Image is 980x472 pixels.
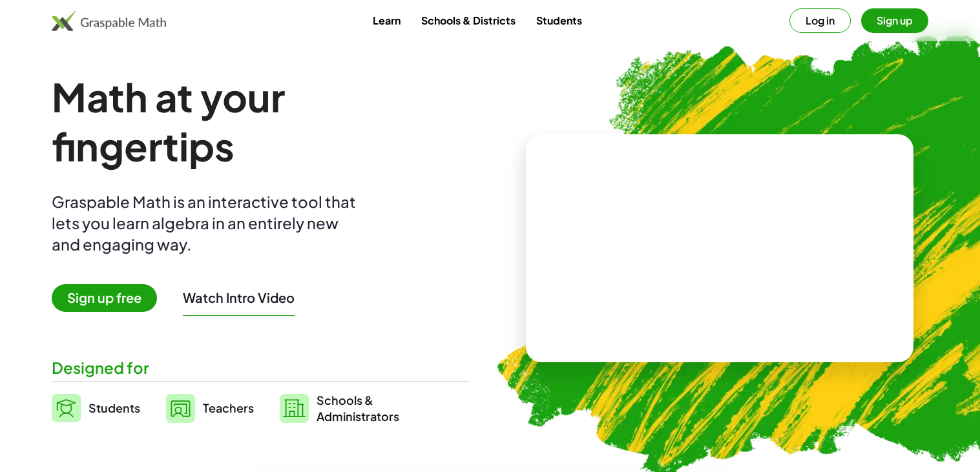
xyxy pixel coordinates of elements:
a: Students [52,392,140,424]
a: Schools &Administrators [280,392,399,424]
span: Schools & Administrators [317,392,399,424]
div: Graspable Math is an interactive tool that lets you learn algebra in an entirely new and engaging... [52,191,362,255]
span: Sign up free [52,284,157,312]
h1: Math at your fingertips [52,72,463,170]
span: Students [89,400,140,415]
img: svg%3e [280,394,309,423]
img: svg%3e [166,394,195,423]
img: svg%3e [52,394,81,422]
button: Sign up [861,8,928,33]
div: Designed for [52,357,470,378]
button: Watch Intro Video [183,289,295,306]
a: Learn [362,8,411,32]
a: Students [526,8,592,32]
a: Schools & Districts [411,8,526,32]
button: Log in [789,8,851,33]
video: What is this? This is dynamic math notation. Dynamic math notation plays a central role in how Gr... [623,200,817,297]
a: Teachers [166,392,254,424]
span: Teachers [203,400,254,415]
